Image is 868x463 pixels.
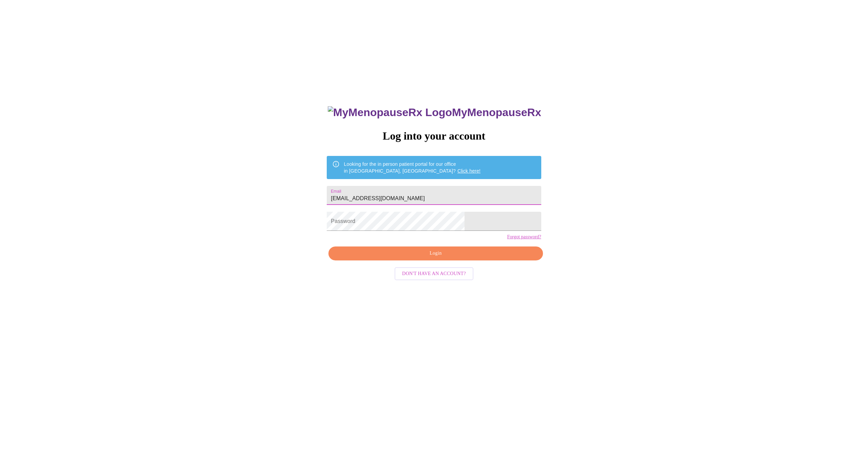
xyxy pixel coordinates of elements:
[393,270,475,276] a: Don't have an account?
[457,168,481,174] a: Click here!
[395,267,473,281] button: Don't have an account?
[328,246,543,260] button: Login
[344,158,481,177] div: Looking for the in person patient portal for our office in [GEOGRAPHIC_DATA], [GEOGRAPHIC_DATA]?
[507,234,541,240] a: Forgot password?
[328,106,541,119] h3: MyMenopauseRx
[402,270,466,278] span: Don't have an account?
[328,106,452,119] img: MyMenopauseRx Logo
[327,130,541,142] h3: Log into your account
[336,249,535,258] span: Login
